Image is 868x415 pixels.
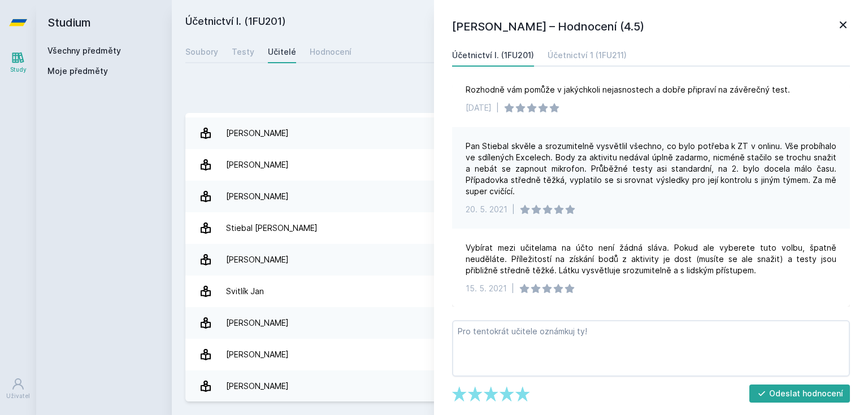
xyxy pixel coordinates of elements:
a: Hodnocení [310,41,351,63]
a: Všechny předměty [47,46,121,55]
div: Svitlík Jan [226,280,264,303]
div: [PERSON_NAME] [226,343,289,366]
div: [PERSON_NAME] [226,154,289,176]
div: Hodnocení [310,46,351,58]
div: 20. 5. 2021 [466,204,507,215]
div: [PERSON_NAME] [226,122,289,145]
a: Testy [232,41,254,63]
div: 15. 5. 2021 [466,283,507,294]
div: [PERSON_NAME] [226,248,289,271]
a: Soubory [185,41,218,63]
a: [PERSON_NAME] 4 hodnocení 5.0 [185,307,854,339]
div: Study [10,65,27,74]
div: [PERSON_NAME] [226,312,289,334]
div: Soubory [185,46,218,58]
div: Učitelé [268,46,296,58]
div: [PERSON_NAME] [226,185,289,208]
div: [DATE] [466,102,492,113]
div: Pan Stiebal skvěle a srozumitelně vysvětlil všechno, co bylo potřeba k ZT v onlinu. Vše probíhalo... [466,141,836,197]
a: Svitlík Jan 10 hodnocení 5.0 [185,276,854,307]
div: | [512,204,515,215]
button: Odeslat hodnocení [749,385,850,403]
div: Stiebal [PERSON_NAME] [226,217,318,239]
a: [PERSON_NAME] 8 hodnocení 3.9 [185,244,854,276]
div: [PERSON_NAME] [226,375,289,397]
a: Uživatel [2,372,34,406]
div: | [496,102,499,113]
a: [PERSON_NAME] 6 hodnocení 4.0 [185,370,854,402]
h2: Účetnictví I. (1FU201) [185,14,728,32]
div: Uživatel [6,392,30,400]
a: [PERSON_NAME] 1 hodnocení 3.0 [185,181,854,212]
a: Učitelé [268,41,296,63]
a: Study [2,45,34,80]
span: Moje předměty [47,65,108,77]
div: Testy [232,46,254,58]
a: Stiebal [PERSON_NAME] 13 hodnocení 4.5 [185,212,854,244]
a: [PERSON_NAME] 10 hodnocení 4.6 [185,149,854,181]
div: Vybírat mezi učitelama na účto není žádná sláva. Pokud ale vyberete tuto volbu, špatně neuděláte.... [466,242,836,276]
a: [PERSON_NAME] 3 hodnocení 4.3 [185,339,854,370]
a: [PERSON_NAME] 3 hodnocení 4.7 [185,117,854,149]
div: | [511,283,514,294]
